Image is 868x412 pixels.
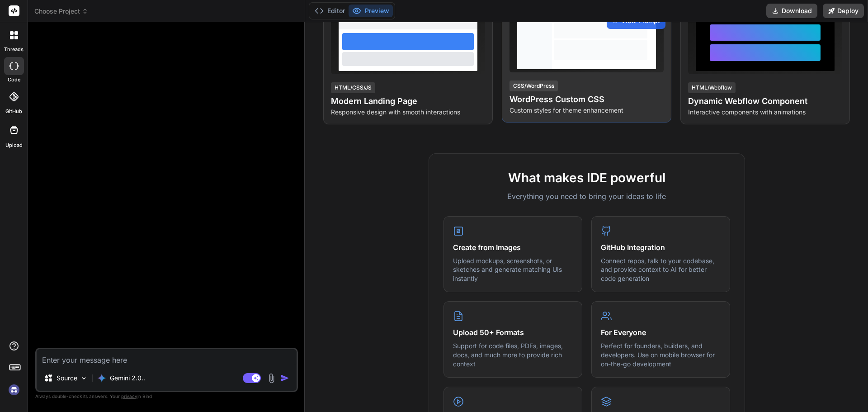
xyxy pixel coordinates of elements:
h4: GitHub Integration [601,242,721,253]
h4: For Everyone [601,327,721,338]
h4: WordPress Custom CSS [509,93,664,106]
h4: Modern Landing Page [331,95,485,108]
p: Source [57,374,77,383]
p: Upload mockups, screenshots, or sketches and generate matching UIs instantly [453,256,573,283]
label: threads [4,46,24,53]
p: Support for code files, PDFs, images, docs, and much more to provide rich context [453,341,573,368]
button: Preview [349,5,393,17]
div: HTML/Webflow [688,82,736,93]
button: Download [766,4,817,18]
h4: Upload 50+ Formats [453,327,573,338]
div: CSS/WordPress [509,81,558,91]
label: code [8,76,20,84]
p: Perfect for founders, builders, and developers. Use on mobile browser for on-the-go development [601,341,721,368]
button: Editor [311,5,349,17]
p: Interactive components with animations [688,108,842,117]
div: HTML/CSS/JS [331,82,375,93]
img: icon [280,374,289,383]
button: Deploy [823,4,864,18]
p: Always double-check its answers. Your in Bind [35,392,298,401]
label: Upload [5,142,23,149]
h4: Create from Images [453,242,573,253]
img: Pick Models [80,374,88,382]
p: Everything you need to bring your ideas to life [443,191,730,202]
label: GitHub [5,108,22,115]
img: signin [6,382,22,398]
p: Responsive design with smooth interactions [331,108,485,117]
h2: What makes IDE powerful [443,168,730,187]
img: Gemini 2.0 flash [97,374,106,383]
p: Connect repos, talk to your codebase, and provide context to AI for better code generation [601,256,721,283]
img: attachment [266,373,277,384]
span: privacy [121,393,137,399]
p: Gemini 2.0.. [110,374,145,383]
p: Custom styles for theme enhancement [509,106,664,115]
h4: Dynamic Webflow Component [688,95,842,108]
span: Choose Project [34,7,88,16]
